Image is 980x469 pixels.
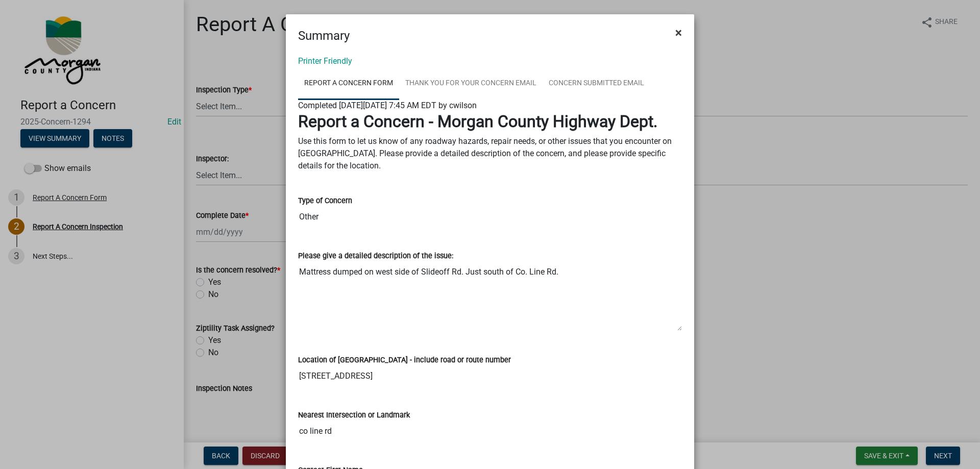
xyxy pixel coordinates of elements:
[298,412,410,419] label: Nearest Intersection or Landmark
[675,26,682,40] span: ×
[298,27,350,45] h4: Summary
[667,18,690,47] button: Close
[298,357,511,364] label: Location of [GEOGRAPHIC_DATA] - include road or route number
[298,135,682,172] p: Use this form to let us know of any roadway hazards, repair needs, or other issues that you encou...
[298,56,352,66] a: Printer Friendly
[298,112,657,131] strong: Report a Concern - Morgan County Highway Dept.
[298,253,453,260] label: Please give a detailed description of the issue:
[543,67,650,100] a: Concern Submitted Email
[298,198,352,205] label: Type of Concern
[298,67,399,100] a: Report A Concern Form
[399,67,543,100] a: Thank You for Your Concern Email
[298,262,682,331] textarea: Mattress dumped on west side of Slideoff Rd. Just south of Co. Line Rd.
[298,101,477,110] span: Completed [DATE][DATE] 7:45 AM EDT by cwilson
